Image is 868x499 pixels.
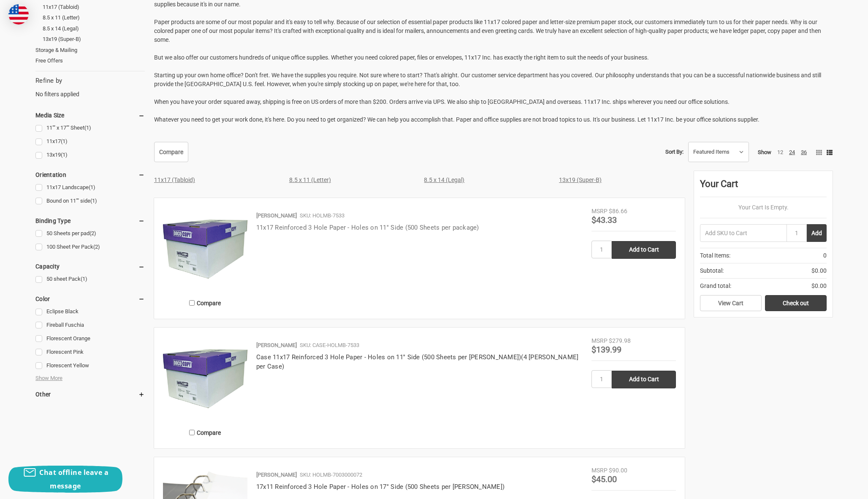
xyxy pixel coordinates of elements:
[163,207,247,291] img: 11x17 Reinforced 3 Hole Paper - Holes on 11'' Side (500 Sheets per package)
[612,241,676,259] input: Add to Cart
[807,224,827,242] button: Add
[93,244,100,250] span: (2)
[43,34,145,45] a: 13x19 (Super-B)
[35,306,145,317] a: Eclipse Black
[163,426,247,439] label: Compare
[35,136,145,147] a: 11x17
[811,282,827,290] span: $0.00
[256,212,297,220] p: [PERSON_NAME]
[43,12,145,23] a: 8.5 x 11 (Letter)
[591,207,608,216] div: MSRP
[39,468,108,491] span: Chat offline leave a message
[700,203,827,212] p: Your Cart Is Empty.
[35,360,145,372] a: Florescent Yellow
[256,471,297,479] p: [PERSON_NAME]
[591,344,621,355] span: $139.99
[90,230,96,236] span: (2)
[61,138,68,144] span: (1)
[777,149,783,155] a: 12
[811,266,827,275] span: $0.00
[823,251,827,260] span: 0
[35,110,145,120] h5: Media Size
[700,282,731,290] span: Grand total:
[35,241,145,253] a: 100 Sheet Per Pack
[256,341,297,350] p: [PERSON_NAME]
[612,371,676,388] input: Add to Cart
[609,467,627,474] span: $90.00
[154,142,188,162] a: Compare
[35,333,145,344] a: Florescent Orange
[35,122,145,134] a: 11"" x 17"" Sheet
[81,276,87,282] span: (1)
[8,4,29,24] img: duty and tax information for United States
[84,125,91,131] span: (1)
[154,176,195,183] a: 11x17 (Tabloid)
[700,224,787,242] input: Add SKU to Cart
[35,294,145,304] h5: Color
[189,430,195,435] input: Compare
[591,474,617,484] span: $45.00
[43,23,145,34] a: 8.5 x 14 (Legal)
[300,341,359,350] p: SKU: CASE-HOLMB-7533
[35,76,145,86] h5: Refine by
[289,176,331,183] a: 8.5 x 11 (Letter)
[35,76,145,99] div: No filters applied
[591,336,608,345] div: MSRP
[765,295,827,311] a: Check out
[700,177,827,197] div: Your Cart
[665,146,684,158] label: Sort By:
[798,476,868,499] iframe: Google Customer Reviews
[559,176,602,183] a: 13x19 (Super-B)
[163,336,247,421] img: Case 11x17 Reinforced 3 Hole Paper - Holes on 11'' Side (500 Sheets per package)(4 Reams per Case)
[35,320,145,331] a: Fireball Fuschia
[35,149,145,161] a: 13x19
[789,149,795,155] a: 24
[609,208,627,214] span: $86.66
[163,296,247,310] label: Compare
[591,466,608,475] div: MSRP
[300,471,362,479] p: SKU: HOLMB-7003000072
[609,337,631,344] span: $279.98
[35,45,145,56] a: Storage & Mailing
[61,152,68,158] span: (1)
[35,195,145,207] a: Bound on 11"" side
[35,216,145,226] h5: Binding Type
[300,212,344,220] p: SKU: HOLMB-7533
[35,374,62,382] span: Show More
[256,224,479,231] a: 11x17 Reinforced 3 Hole Paper - Holes on 11'' Side (500 Sheets per package)
[801,149,807,155] a: 36
[424,176,464,183] a: 8.5 x 14 (Legal)
[700,251,730,260] span: Total Items:
[35,182,145,193] a: 11x17 Landscape
[35,55,145,66] a: Free Offers
[700,295,762,311] a: View Cart
[35,228,145,239] a: 50 Sheets per pad
[256,483,505,491] a: 17x11 Reinforced 3 Hole Paper - Holes on 17'' Side (500 Sheets per [PERSON_NAME])
[35,347,145,358] a: Florescent Pink
[700,266,724,275] span: Subtotal:
[591,215,617,225] span: $43.33
[35,389,145,399] h5: Other
[189,300,195,306] input: Compare
[35,170,145,180] h5: Orientation
[43,2,145,13] a: 11x17 (Tabloid)
[89,184,95,190] span: (1)
[256,353,579,371] a: Case 11x17 Reinforced 3 Hole Paper - Holes on 11'' Side (500 Sheets per [PERSON_NAME])(4 [PERSON_...
[8,466,122,493] button: Chat offline leave a message
[35,274,145,285] a: 50 sheet Pack
[35,261,145,271] h5: Capacity
[758,149,771,155] span: Show
[90,198,97,204] span: (1)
